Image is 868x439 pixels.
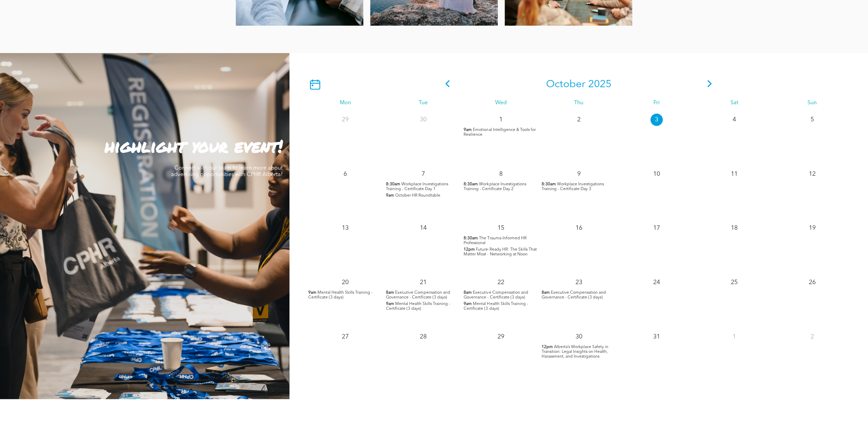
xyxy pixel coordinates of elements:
p: 6 [339,168,351,180]
p: 19 [806,222,818,234]
span: October [546,79,585,90]
div: Tue [384,100,462,106]
p: 15 [495,222,507,234]
div: Fri [618,100,695,106]
p: 23 [572,276,585,289]
div: Mon [307,100,384,106]
span: 8am [464,290,472,295]
span: October HR Roundtable [395,194,440,198]
p: 16 [572,222,585,234]
p: 7 [417,168,429,180]
p: 29 [339,114,351,126]
span: Executive Compensation and Governance - Certificate (3 days) [464,291,528,300]
div: Wed [462,100,540,106]
div: Thu [540,100,618,106]
p: 27 [339,331,351,343]
p: 18 [728,222,740,234]
p: 22 [495,276,507,289]
p: 14 [417,222,429,234]
span: Mental Health Skills Training - Certificate (3 days) [464,302,528,311]
span: 12pm [542,345,553,349]
p: 28 [417,331,429,343]
strong: highlight your event! [105,134,283,158]
p: 20 [339,276,351,289]
span: 9am [386,193,394,198]
p: 30 [572,331,585,343]
span: 9am [308,290,316,295]
span: 9am [386,302,394,306]
span: Executive Compensation and Governance - Certificate (3 days) [386,291,450,300]
div: Sun [773,100,851,106]
span: 9am [464,302,472,306]
p: 1 [728,331,740,343]
p: 31 [650,331,663,343]
p: 1 [495,114,507,126]
span: 8:30am [542,182,556,187]
span: Mental Health Skills Training - Certificate (3 days) [308,291,373,300]
span: Workplace Investigations Training - Certificate Day 3 [542,182,604,191]
p: 29 [495,331,507,343]
span: 8:30am [464,236,478,241]
p: 2 [806,331,818,343]
p: 30 [417,114,429,126]
p: 3 [650,114,663,126]
span: 8am [386,290,394,295]
span: 8:30am [464,182,478,187]
span: Connect with our team to learn more about advertising opportunities with CPHR Alberta! [171,165,283,177]
p: 17 [650,222,663,234]
span: Emotional Intelligence & Tools for Resilience [464,128,535,137]
span: Future-Ready HR: The Skills That Matter Most - Networking at Noon [464,248,536,256]
p: 24 [650,276,663,289]
p: 4 [728,114,740,126]
p: 21 [417,276,429,289]
span: 8am [542,290,550,295]
span: Alberta’s Workplace Safety in Transition: Legal Insights on Health, Harassment, and Investigations [542,345,608,359]
p: 26 [806,276,818,289]
p: 10 [650,168,663,180]
span: 8:30am [386,182,400,187]
span: 12pm [464,247,475,252]
p: 13 [339,222,351,234]
p: 12 [806,168,818,180]
p: 11 [728,168,740,180]
span: Workplace Investigations Training - Certificate Day 1 [386,182,448,191]
p: 25 [728,276,740,289]
p: 5 [806,114,818,126]
span: Executive Compensation and Governance - Certificate (3 days) [542,291,606,300]
p: 2 [572,114,585,126]
span: Workplace Investigations Training - Certificate Day 2 [464,182,526,191]
span: The Trauma-Informed HR Professional [464,236,526,245]
p: 8 [495,168,507,180]
p: 9 [572,168,585,180]
span: 2025 [588,79,611,90]
div: Sat [695,100,773,106]
span: Mental Health Skills Training - Certificate (3 days) [386,302,450,311]
span: 9am [464,128,472,132]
